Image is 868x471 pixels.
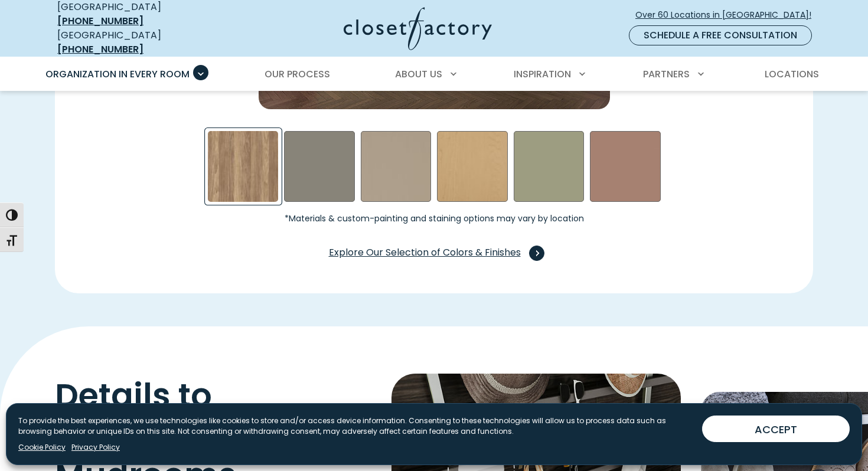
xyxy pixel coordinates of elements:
div: Sage Swatch [514,131,585,202]
div: Northwind Swatch [284,131,355,202]
p: To provide the best experiences, we use technologies like cookies to store and/or access device i... [18,416,693,437]
span: Details to [55,372,212,417]
span: Over 60 Locations in [GEOGRAPHIC_DATA]! [635,9,821,21]
a: [PHONE_NUMBER] [57,14,143,28]
div: Apres Ski Swatch [208,131,279,202]
div: Hardrock Maple Swatch [437,131,508,202]
button: ACCEPT [702,416,850,442]
a: Over 60 Locations in [GEOGRAPHIC_DATA]! [635,5,821,25]
span: Locations [765,67,819,81]
a: Schedule a Free Consultation [629,25,812,45]
small: *Materials & custom-painting and staining options may vary by location [161,214,707,223]
a: Cookie Policy [18,442,66,453]
span: Inspiration [514,67,571,81]
img: Closet Factory Logo [344,7,492,50]
span: Our Process [265,67,330,81]
div: [GEOGRAPHIC_DATA] [57,28,229,57]
span: About Us [395,67,442,81]
div: Terrarosa Swatch [590,131,661,202]
a: Privacy Policy [71,442,120,453]
span: Explore Our Selection of Colors & Finishes [329,246,540,261]
span: Transform [55,400,236,460]
span: Partners [643,67,690,81]
div: Daybreak Swatch [361,131,432,202]
a: Explore Our Selection of Colors & Finishes [328,241,540,265]
span: Organization in Every Room [45,67,190,81]
nav: Primary Menu [37,58,831,91]
a: [PHONE_NUMBER] [57,42,143,56]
